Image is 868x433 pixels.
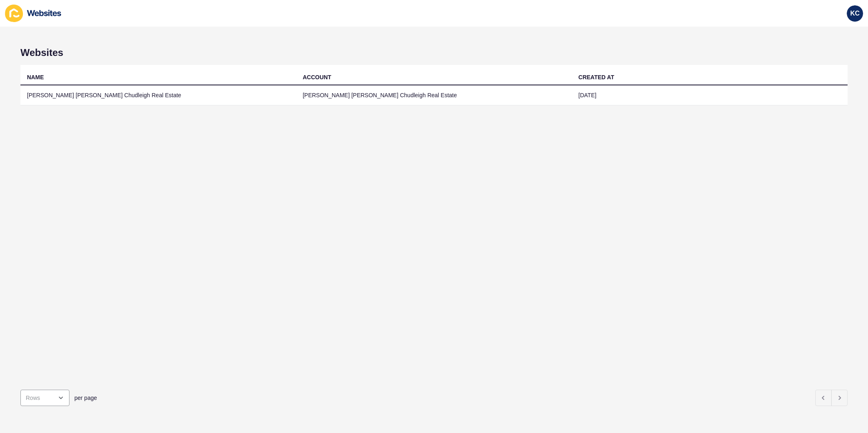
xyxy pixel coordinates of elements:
[20,47,848,58] h1: Websites
[20,390,69,406] div: open menu
[850,9,859,18] span: KC
[578,73,614,81] div: CREATED AT
[27,73,44,81] div: NAME
[303,73,331,81] div: ACCOUNT
[74,394,97,402] span: per page
[20,85,296,105] td: [PERSON_NAME] [PERSON_NAME] Chudleigh Real Estate
[296,85,572,105] td: [PERSON_NAME] [PERSON_NAME] Chudleigh Real Estate
[572,85,848,105] td: [DATE]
